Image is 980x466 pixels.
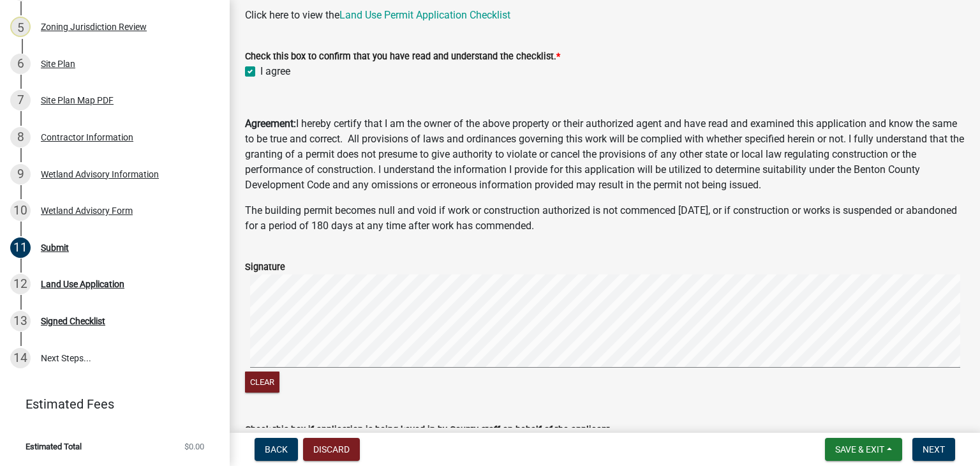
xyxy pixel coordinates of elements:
[41,59,75,68] div: Site Plan
[10,164,31,184] div: 9
[10,200,31,221] div: 10
[10,391,209,417] a: Estimated Fees
[245,203,965,234] p: The building permit becomes null and void if work or construction authorized is not commenced [DA...
[825,438,902,461] button: Save & Exit
[41,243,69,252] div: Submit
[245,372,279,393] button: Clear
[41,133,133,142] div: Contractor Information
[265,444,288,455] span: Back
[923,444,945,455] span: Next
[245,117,296,130] strong: Agreement:
[303,438,360,461] button: Discard
[10,17,31,37] div: 5
[912,438,955,461] button: Next
[41,317,105,326] div: Signed Checklist
[41,96,114,105] div: Site Plan Map PDF
[184,442,204,451] span: $0.00
[260,64,290,79] label: I agree
[245,52,560,61] label: Check this box to confirm that you have read and understand the checklist.
[10,127,31,147] div: 8
[255,438,298,461] button: Back
[41,170,159,179] div: Wetland Advisory Information
[10,311,31,331] div: 13
[245,116,965,193] p: I hereby certify that I am the owner of the above property or their authorized agent and have rea...
[41,280,124,289] div: Land Use Application
[10,274,31,294] div: 12
[245,263,285,272] label: Signature
[26,442,82,451] span: Estimated Total
[835,444,884,455] span: Save & Exit
[10,348,31,368] div: 14
[245,426,610,435] label: Check this box if application is being keyed in by County staff on behalf of the applicant
[41,206,133,215] div: Wetland Advisory Form
[339,9,510,21] a: Land Use Permit Application Checklist
[10,54,31,74] div: 6
[10,90,31,110] div: 7
[10,237,31,258] div: 11
[245,8,965,23] p: Click here to view the
[41,22,147,31] div: Zoning Jurisdiction Review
